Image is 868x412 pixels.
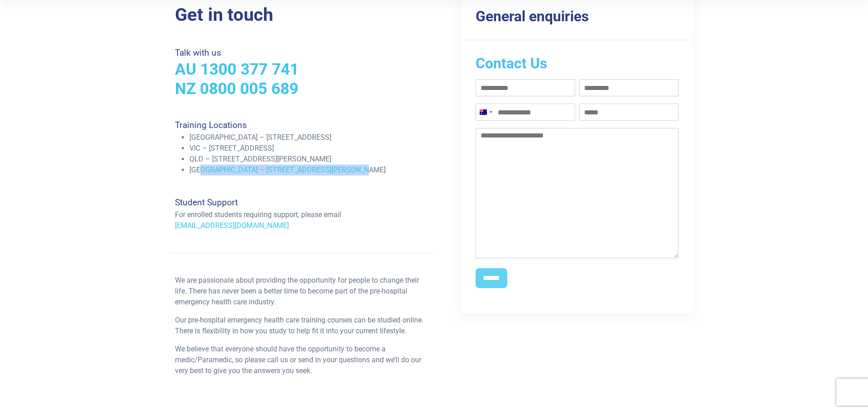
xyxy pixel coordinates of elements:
a: [EMAIL_ADDRESS][DOMAIN_NAME] [175,221,289,230]
h4: Student Support [175,197,429,208]
li: VIC – [STREET_ADDRESS] [189,143,429,154]
li: [GEOGRAPHIC_DATA] – [STREET_ADDRESS][PERSON_NAME] [189,165,429,175]
p: For enrolled students requiring support, please email [175,209,429,220]
li: QLD – [STREET_ADDRESS][PERSON_NAME] [189,154,429,165]
button: Selected country [476,104,495,120]
h4: Training Locations [175,120,429,130]
a: NZ 0800 005 689 [175,79,298,98]
p: We believe that everyone should have the opportunity to become a medic/Paramedic, so please call ... [175,344,429,376]
h4: Talk with us [175,47,429,58]
h3: General enquiries [476,8,679,25]
a: AU 1300 377 741 [175,60,299,79]
p: We are passionate about providing the opportunity for people to change their life. There has neve... [175,275,429,308]
p: Our pre-hospital emergency health care training courses can be studied online. There is flexibili... [175,315,429,336]
h2: Get in touch [175,4,429,26]
h2: Contact Us [476,55,679,72]
li: [GEOGRAPHIC_DATA] – [STREET_ADDRESS] [189,132,429,143]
